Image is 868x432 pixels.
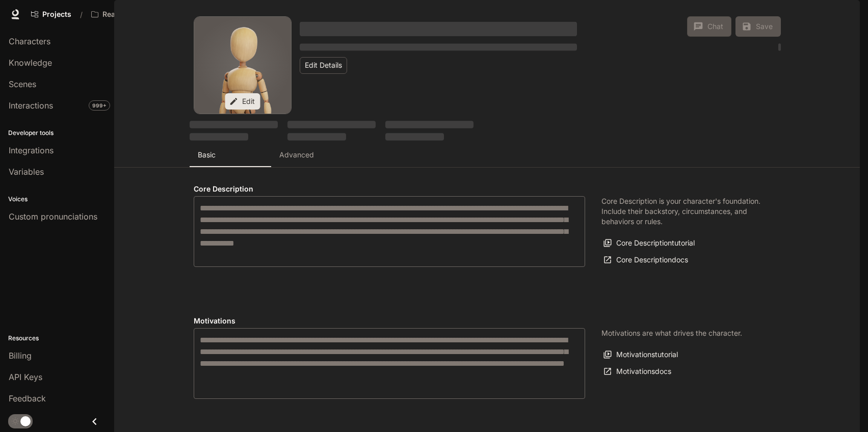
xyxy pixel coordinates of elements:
h4: Motivations [194,316,585,326]
a: Motivationsdocs [601,363,674,380]
button: Edit Details [300,57,347,74]
button: Edit [225,93,260,110]
p: Reality Crisis [102,10,148,19]
a: Go to projects [27,4,76,24]
button: Open character details dialog [300,16,577,41]
button: Open character avatar dialog [194,17,291,114]
span: Projects [42,10,71,19]
button: Open character details dialog [300,41,577,53]
p: Advanced [279,150,314,160]
div: label [194,196,585,267]
p: Core Description is your character's foundation. Include their backstory, circumstances, and beha... [601,196,765,227]
div: Avatar image [194,17,291,114]
p: Basic [198,150,216,160]
button: Motivationstutorial [601,346,680,363]
a: Core Descriptiondocs [601,252,691,268]
h4: Core Description [194,184,585,194]
div: / [76,9,87,20]
button: Core Descriptiontutorial [601,235,697,252]
p: Motivations are what drives the character. [601,328,742,338]
button: Open workspace menu [87,4,164,24]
